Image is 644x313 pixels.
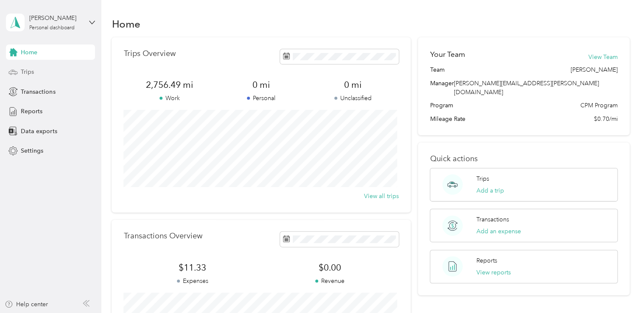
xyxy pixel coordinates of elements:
span: [PERSON_NAME][EMAIL_ADDRESS][PERSON_NAME][DOMAIN_NAME] [454,80,599,96]
h2: Your Team [430,49,465,60]
p: Unclassified [307,94,399,103]
span: Reports [21,107,42,116]
p: Trips Overview [123,49,175,58]
span: $0.70/mi [594,115,618,123]
button: View Team [588,53,618,61]
span: Transactions [21,87,55,96]
span: Mileage Rate [430,115,465,123]
p: Transactions Overview [123,232,202,240]
span: 0 mi [216,79,307,91]
p: Reports [476,256,497,265]
p: Revenue [261,277,399,285]
span: Data exports [21,127,57,136]
span: Settings [21,146,43,155]
button: View all trips [364,192,399,201]
button: Add a trip [476,186,504,195]
p: Work [123,94,215,103]
p: Personal [216,94,307,103]
span: Manager [430,79,454,97]
span: Home [21,48,37,57]
span: CPM Program [580,101,618,110]
span: 0 mi [307,79,399,91]
h1: Home [112,20,140,28]
span: [PERSON_NAME] [571,65,618,74]
button: Help center [5,300,48,309]
iframe: Everlance-gr Chat Button Frame [596,265,644,313]
div: [PERSON_NAME] [29,14,82,22]
button: View reports [476,268,511,277]
p: Quick actions [430,154,617,163]
span: Program [430,101,453,110]
p: Expenses [123,277,261,285]
span: $0.00 [261,262,399,274]
div: Personal dashboard [29,25,75,31]
p: Transactions [476,215,509,224]
span: Trips [21,67,34,76]
button: Add an expense [476,227,521,236]
p: Trips [476,174,489,183]
span: $11.33 [123,262,261,274]
span: Team [430,65,444,74]
span: 2,756.49 mi [123,79,215,91]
